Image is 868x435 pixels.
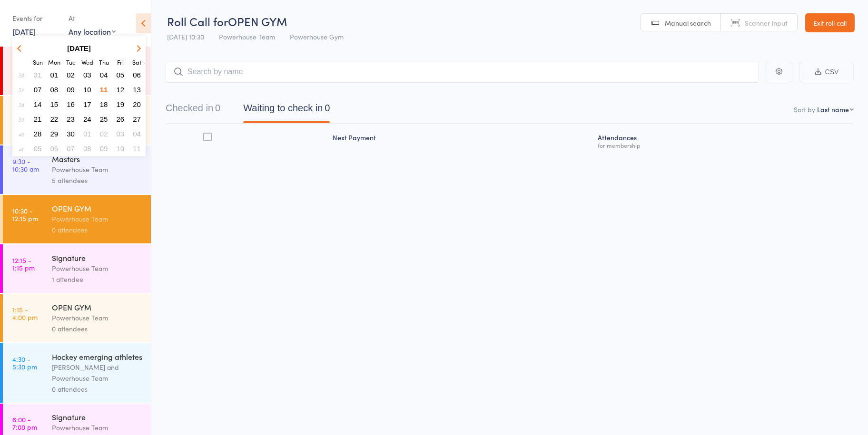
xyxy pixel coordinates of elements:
button: 04 [129,127,144,140]
div: OPEN GYM [52,302,143,312]
button: 09 [97,142,111,155]
small: Sunday [33,58,43,66]
button: 29 [47,127,62,140]
span: 08 [50,86,59,94]
button: 28 [30,127,45,140]
div: Powerhouse Team [52,213,143,224]
small: Saturday [132,58,141,66]
div: 0 attendees [52,384,143,395]
div: Any location [69,26,116,37]
em: 37 [18,86,24,94]
time: 6:00 - 7:00 pm [12,416,37,431]
span: 04 [100,71,108,79]
em: 40 [18,130,24,138]
span: 07 [34,86,42,94]
span: 14 [34,100,42,108]
div: Powerhouse Team [52,312,143,323]
button: 18 [97,98,111,111]
button: 22 [47,113,62,126]
div: [PERSON_NAME] and Powerhouse Team [52,362,143,384]
span: 11 [100,86,108,94]
span: 29 [50,130,59,138]
button: 06 [129,68,144,81]
button: 02 [97,127,111,140]
span: 04 [133,130,141,138]
span: 13 [133,86,141,94]
a: 1:15 -4:00 pmOPEN GYMPowerhouse Team0 attendees [3,294,151,342]
button: 01 [47,68,62,81]
button: 24 [80,113,95,126]
div: At [69,10,116,26]
small: Wednesday [81,58,93,66]
small: Thursday [99,58,109,66]
span: 10 [83,86,91,94]
div: Signature [52,412,143,422]
div: Next Payment [329,128,594,153]
div: 5 attendees [52,175,143,186]
span: Powerhouse Gym [290,32,344,41]
em: 39 [18,116,24,123]
a: 9:30 -10:30 amMastersPowerhouse Team5 attendees [3,145,151,194]
a: 10:30 -12:15 pmOPEN GYMPowerhouse Team0 attendees [3,195,151,243]
button: 08 [47,83,62,96]
span: 20 [133,100,141,108]
div: 0 [325,103,330,113]
button: 31 [30,68,45,81]
button: 10 [113,142,128,155]
small: Monday [48,58,60,66]
span: 02 [67,71,75,79]
div: OPEN GYM [52,203,143,213]
button: 27 [129,113,144,126]
div: Powerhouse Team [52,422,143,433]
span: 17 [83,100,91,108]
span: 09 [100,145,108,153]
span: 18 [100,100,108,108]
span: 05 [117,71,125,79]
button: 16 [63,98,78,111]
button: 07 [63,142,78,155]
button: 11 [97,83,111,96]
div: Hockey emerging athletes [52,351,143,362]
button: Checked in0 [166,98,220,123]
a: 4:30 -5:30 pmHockey emerging athletes[PERSON_NAME] and Powerhouse Team0 attendees [3,343,151,403]
small: Tuesday [66,58,76,66]
button: 06 [47,142,62,155]
em: 36 [18,71,24,79]
a: [DATE] [12,26,36,37]
div: for membership [598,142,850,148]
div: Powerhouse Team [52,263,143,274]
a: 6:00 -7:00 amStrength/BeginnersPowerhouse Team3 attendees [3,47,151,95]
span: 25 [100,115,108,123]
span: Roll Call for [167,13,228,29]
button: 01 [80,127,95,140]
time: 4:30 - 5:30 pm [12,355,37,370]
span: 03 [117,130,125,138]
span: 01 [83,130,91,138]
span: 22 [50,115,59,123]
span: Scanner input [745,18,788,28]
span: 28 [34,130,42,138]
span: Manual search [665,18,711,28]
label: Sort by [794,105,815,114]
button: 30 [63,127,78,140]
span: 27 [133,115,141,123]
button: 23 [63,113,78,126]
time: 1:15 - 4:00 pm [12,306,38,321]
button: 13 [129,83,144,96]
button: 19 [113,98,128,111]
span: OPEN GYM [228,13,287,29]
div: Atten­dances [594,128,854,153]
span: 03 [83,71,91,79]
button: 03 [113,127,128,140]
button: 02 [63,68,78,81]
button: 05 [113,68,128,81]
input: Search by name [166,61,759,83]
span: 24 [83,115,91,123]
span: 12 [117,86,125,94]
span: Powerhouse Team [219,32,275,41]
span: 31 [34,71,42,79]
button: 15 [47,98,62,111]
button: 04 [97,68,111,81]
div: Signature [52,252,143,263]
em: 41 [19,145,23,153]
